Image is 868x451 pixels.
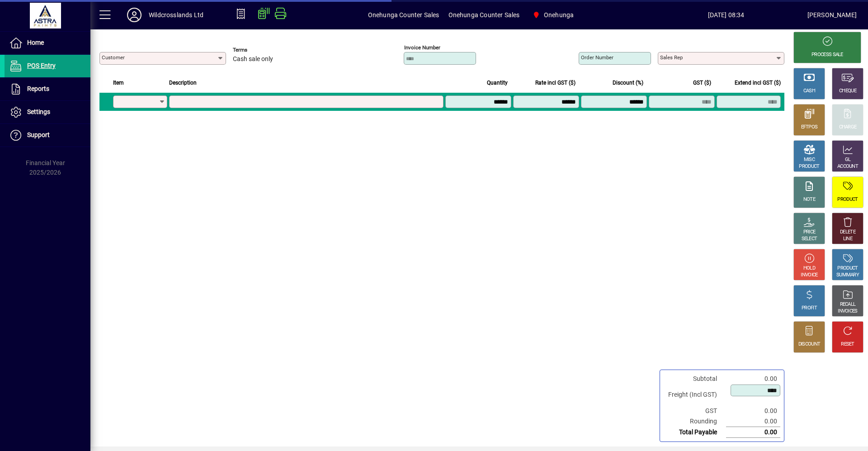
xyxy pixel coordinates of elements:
[845,157,851,163] div: GL
[801,124,818,131] div: EFTPOS
[169,78,197,88] span: Description
[801,272,817,279] div: INVOICE
[5,78,90,100] a: Reports
[811,52,843,58] div: PROCESS SALE
[581,54,613,61] mat-label: Order number
[645,8,807,22] span: [DATE] 08:34
[149,8,203,22] div: Wildcrosslands Ltd
[120,7,149,23] button: Profile
[113,78,124,88] span: Item
[798,341,820,348] div: DISCOUNT
[544,8,574,22] span: Onehunga
[233,47,287,53] span: Terms
[368,8,439,22] span: Onehunga Counter Sales
[726,406,780,416] td: 0.00
[804,157,815,163] div: MISC
[735,78,781,88] span: Extend incl GST ($)
[27,85,49,92] span: Reports
[404,44,440,51] mat-label: Invoice number
[27,62,56,69] span: POS Entry
[726,416,780,427] td: 0.00
[102,54,125,61] mat-label: Customer
[726,427,780,438] td: 0.00
[5,101,90,123] a: Settings
[726,374,780,384] td: 0.00
[799,163,819,170] div: PRODUCT
[839,88,856,95] div: CHEQUE
[840,229,855,236] div: DELETE
[660,54,683,61] mat-label: Sales rep
[613,78,643,88] span: Discount (%)
[664,374,726,384] td: Subtotal
[807,8,857,22] div: [PERSON_NAME]
[838,308,857,315] div: INVOICES
[802,236,817,242] div: SELECT
[840,301,856,308] div: RECALL
[693,78,711,88] span: GST ($)
[664,427,726,438] td: Total Payable
[448,8,520,22] span: Onehunga Counter Sales
[803,196,815,203] div: NOTE
[837,163,858,170] div: ACCOUNT
[487,78,508,88] span: Quantity
[535,78,576,88] span: Rate incl GST ($)
[803,88,815,95] div: CASH
[5,124,90,147] a: Support
[802,305,817,312] div: PROFIT
[843,236,852,242] div: LINE
[528,7,577,23] span: Onehunga
[803,265,815,272] div: HOLD
[27,108,50,115] span: Settings
[664,384,726,406] td: Freight (Incl GST)
[836,272,859,279] div: SUMMARY
[233,56,273,63] span: Cash sale only
[841,341,854,348] div: RESET
[664,406,726,416] td: GST
[803,229,816,236] div: PRICE
[27,131,50,138] span: Support
[5,32,90,54] a: Home
[837,196,858,203] div: PRODUCT
[27,39,44,46] span: Home
[837,265,858,272] div: PRODUCT
[839,124,857,131] div: CHARGE
[664,416,726,427] td: Rounding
